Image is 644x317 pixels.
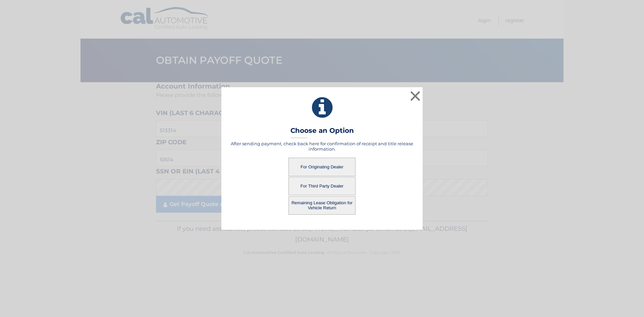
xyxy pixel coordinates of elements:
[290,126,354,138] h3: Choose an Option
[230,141,414,152] h5: After sending payment, check back here for confirmation of receipt and title release information.
[288,177,356,195] button: For Third Party Dealer
[288,158,356,176] button: For Originating Dealer
[288,196,356,215] button: Remaining Lease Obligation for Vehicle Return
[409,89,422,103] button: ×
